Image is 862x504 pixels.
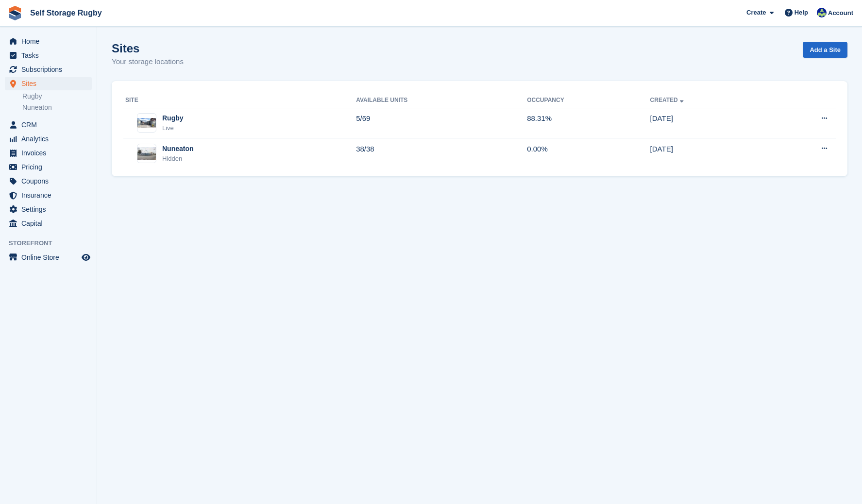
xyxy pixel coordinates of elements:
[162,123,184,133] div: Live
[112,42,184,55] h1: Sites
[162,113,184,123] div: Rugby
[527,108,650,138] td: 88.31%
[26,5,106,21] a: Self Storage Rugby
[5,132,92,146] a: menu
[80,252,92,263] a: Preview store
[650,97,686,103] a: Created
[9,238,97,248] span: Storefront
[5,77,92,90] a: menu
[21,49,80,62] span: Tasks
[650,108,768,138] td: [DATE]
[21,118,80,132] span: CRM
[527,93,650,108] th: Occupancy
[746,8,766,17] span: Create
[5,160,92,174] a: menu
[21,251,80,264] span: Online Store
[5,63,92,76] a: menu
[5,49,92,62] a: menu
[112,56,184,67] p: Your storage locations
[22,103,92,112] a: Nuneaton
[5,251,92,264] a: menu
[21,174,80,188] span: Coupons
[123,93,356,108] th: Site
[5,174,92,188] a: menu
[5,188,92,202] a: menu
[817,8,827,17] img: Richard Palmer
[803,42,847,58] a: Add a Site
[137,147,156,160] img: Image of Nuneaton site
[5,217,92,230] a: menu
[5,118,92,132] a: menu
[650,138,768,168] td: [DATE]
[22,92,92,101] a: Rugby
[21,160,80,174] span: Pricing
[356,93,527,108] th: Available Units
[21,132,80,146] span: Analytics
[21,146,80,160] span: Invoices
[828,8,853,18] span: Account
[794,8,808,17] span: Help
[162,144,194,154] div: Nuneaton
[21,34,80,48] span: Home
[5,202,92,216] a: menu
[21,217,80,230] span: Capital
[162,154,194,164] div: Hidden
[21,77,80,90] span: Sites
[8,6,22,20] img: stora-icon-8386f47178a22dfd0bd8f6a31ec36ba5ce8667c1dd55bd0f319d3a0aa187defe.svg
[21,188,80,202] span: Insurance
[21,202,80,216] span: Settings
[356,138,527,168] td: 38/38
[356,108,527,138] td: 5/69
[5,34,92,48] a: menu
[5,146,92,160] a: menu
[21,63,80,76] span: Subscriptions
[137,118,156,128] img: Image of Rugby site
[527,138,650,168] td: 0.00%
